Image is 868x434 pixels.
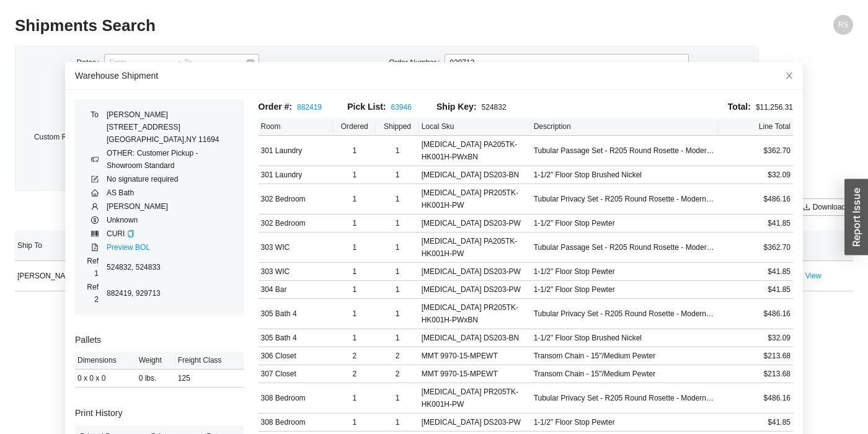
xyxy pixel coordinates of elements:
[718,299,793,329] td: $486.16
[259,383,334,414] td: 308 Bedroom
[718,232,793,263] td: $362.70
[91,216,99,224] span: dollar
[534,265,716,278] div: 1-1/2" Floor Stop Pewter
[419,329,531,347] td: [MEDICAL_DATA] DS203-BN
[91,244,99,251] span: file-pdf
[259,281,334,299] td: 304 Bar
[333,281,376,299] td: 1
[91,230,99,237] span: barcode
[718,383,793,414] td: $486.16
[376,263,418,281] td: 1
[718,281,793,299] td: $41.85
[75,370,136,387] td: 0 x 0 x 0
[391,103,412,112] a: 63946
[75,69,793,82] div: Warehouse Shipment
[419,215,531,232] td: [MEDICAL_DATA] DS203-PW
[333,263,376,281] td: 1
[136,352,175,370] th: Weight
[534,283,716,296] div: 1-1/2" Floor Stop Pewter
[106,254,235,280] td: 524832, 524833
[333,166,376,184] td: 1
[106,213,235,227] td: Unknown
[77,54,105,71] label: Dates
[718,347,793,365] td: $213.68
[531,118,719,136] th: Description
[259,329,334,347] td: 305 Bath 4
[83,108,106,146] td: To
[534,350,716,362] div: Transom Chain - 15"/Medium Pewter
[109,56,170,69] input: From
[333,136,376,166] td: 1
[333,347,376,365] td: 2
[333,184,376,215] td: 1
[389,54,445,71] label: Order Number
[718,215,793,232] td: $41.85
[106,146,235,172] td: OTHER: Customer Pickup - Showroom Standard
[376,232,418,263] td: 1
[718,365,793,383] td: $213.68
[803,231,853,261] th: undefined sortable
[376,365,418,383] td: 2
[17,239,104,252] span: Ship To
[376,299,418,329] td: 1
[436,100,526,114] div: 524832
[534,332,716,344] div: 1-1/2" Floor Stop Brushed Nickel
[175,370,244,387] td: 125
[376,347,418,365] td: 2
[259,215,334,232] td: 302 Bedroom
[259,263,334,281] td: 303 WIC
[728,102,751,112] span: Total:
[297,103,322,112] a: 882419
[419,365,531,383] td: MMT 9970-15-MPEWT
[333,215,376,232] td: 1
[419,263,531,281] td: [MEDICAL_DATA] DS203-PW
[173,58,182,67] span: swap-right
[107,108,234,146] div: [PERSON_NAME] [STREET_ADDRESS] [GEOGRAPHIC_DATA] , NY 11694
[175,352,244,370] th: Freight Class
[259,414,334,432] td: 308 Bedroom
[376,215,418,232] td: 1
[91,203,99,210] span: user
[184,56,246,69] input: To
[347,102,386,112] span: Pick List:
[376,118,418,136] th: Shipped
[259,347,334,365] td: 306 Closet
[173,58,182,67] span: to
[376,414,418,432] td: 1
[376,281,418,299] td: 1
[91,189,99,197] span: home
[534,144,716,157] div: Tubular Passage Set - R205 Round Rosette - Modern Hammered Knob - Pewter x Brushed Nickel
[259,365,334,383] td: 307 Closet
[534,217,716,229] div: 1-1/2" Floor Stop Pewter
[333,414,376,432] td: 1
[106,280,235,306] td: 882419, 929713
[534,416,716,428] div: 1-1/2" Floor Stop Pewter
[718,263,793,281] td: $41.85
[259,166,334,184] td: 301 Laundry
[718,166,793,184] td: $32.09
[376,329,418,347] td: 1
[776,62,803,89] button: Close
[436,102,477,112] span: Ship Key:
[419,118,531,136] th: Local Sku
[419,136,531,166] td: [MEDICAL_DATA] PA205TK-HK001H-PWxBN
[718,414,793,432] td: $41.85
[106,200,235,213] td: [PERSON_NAME]
[526,100,793,114] div: $11,256.31
[259,102,292,112] span: Order #:
[534,193,716,205] div: Tubular Privacy Set - R205 Round Rosette - Modern Hammered Knob - Pewter
[136,370,175,387] td: 0 lbs.
[127,228,135,240] div: Copy
[419,281,531,299] td: [MEDICAL_DATA] DS203-PW
[107,229,125,238] span: CURI
[718,118,793,136] th: Line Total
[534,392,716,404] div: Tubular Privacy Set - R205 Round Rosette - Modern Hammered Knob - Pewter
[534,308,716,320] div: Tubular Privacy Set - R205 Round Rosette - Modern Hammerd Knob - Pewter x Brushed Nickel
[419,299,531,329] td: [MEDICAL_DATA] PR205TK-HK001H-PWxBN
[333,365,376,383] td: 2
[419,414,531,432] td: [MEDICAL_DATA] DS203-PW
[785,71,794,80] span: close
[127,230,135,237] span: copy
[333,232,376,263] td: 1
[419,232,531,263] td: [MEDICAL_DATA] PA205TK-HK001H-PW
